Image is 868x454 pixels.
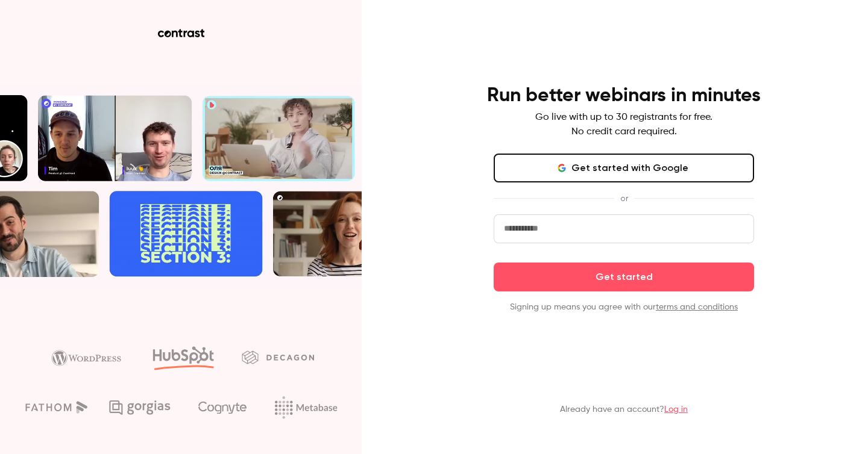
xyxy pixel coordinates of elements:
button: Get started [494,263,754,291]
p: Go live with up to 30 registrants for free. No credit card required. [535,110,712,139]
p: Signing up means you agree with our [494,301,754,313]
h4: Run better webinars in minutes [487,84,761,108]
button: Get started with Google [494,154,754,182]
span: or [614,192,634,205]
img: decagon [242,350,314,364]
p: Already have an account? [560,403,688,415]
a: terms and conditions [656,303,738,311]
a: Log in [664,405,688,414]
